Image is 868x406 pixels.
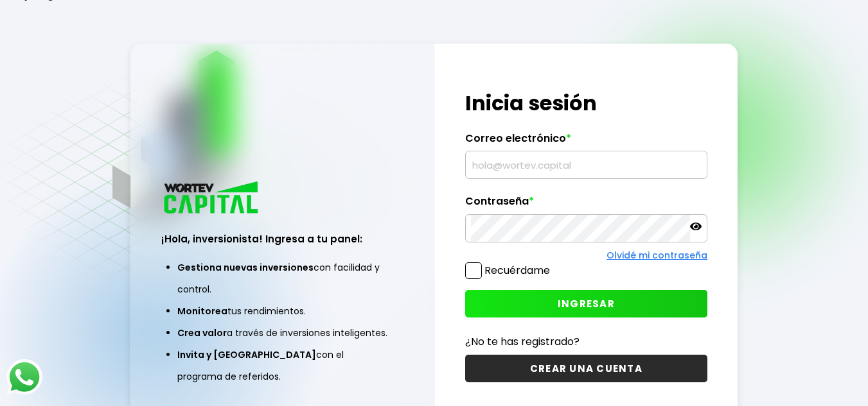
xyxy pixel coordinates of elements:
button: CREAR UNA CUENTA [465,355,708,382]
span: INGRESAR [558,297,615,310]
li: con facilidad y control. [177,257,388,300]
li: a través de inversiones inteligentes. [177,322,388,344]
a: Olvidé mi contraseña [607,249,707,262]
h3: ¡Hola, inversionista! Ingresa a tu panel: [161,232,404,246]
input: hola@wortev.capital [471,151,702,178]
label: Recuérdame [484,263,550,278]
li: tus rendimientos. [177,300,388,322]
span: Monitorea [177,305,227,317]
p: ¿No te has registrado? [465,334,708,350]
h1: Inicia sesión [465,88,708,119]
img: logo_wortev_capital [161,180,263,217]
label: Correo electrónico [465,132,708,151]
span: Crea valor [177,326,227,339]
button: INGRESAR [465,290,708,317]
a: ¿No te has registrado?CREAR UNA CUENTA [465,334,708,382]
span: Invita y [GEOGRAPHIC_DATA] [177,348,316,361]
li: con el programa de referidos. [177,344,388,387]
span: Gestiona nuevas inversiones [177,261,314,274]
label: Contraseña [465,195,708,214]
img: logos_whatsapp-icon.242b2217.svg [6,359,42,395]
